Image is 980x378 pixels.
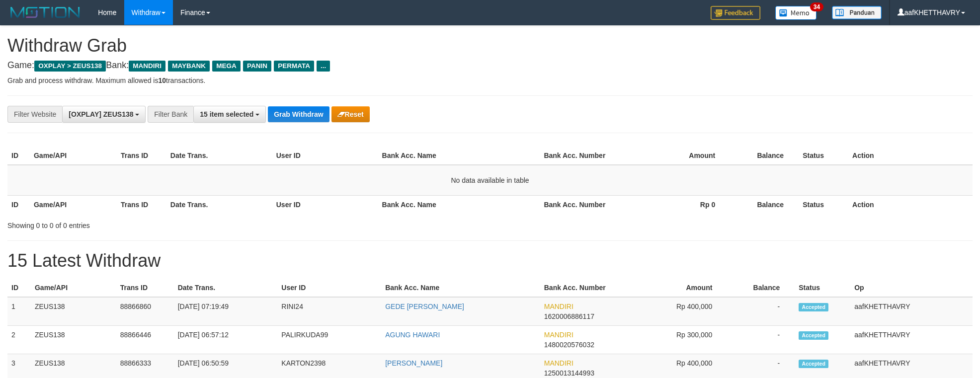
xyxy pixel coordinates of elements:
[272,147,378,165] th: User ID
[30,147,117,165] th: Game/API
[540,195,627,214] th: Bank Acc. Number
[62,106,146,123] button: [OXPLAY] ZEUS138
[268,106,329,122] button: Grab Withdraw
[277,326,381,354] td: PALIRKUDA99
[848,195,973,214] th: Action
[117,195,166,214] th: Trans ID
[193,106,266,123] button: 15 item selected
[727,326,795,354] td: -
[385,302,464,310] a: GEDE [PERSON_NAME]
[381,279,540,297] th: Bank Acc. Name
[799,147,848,165] th: Status
[799,303,828,311] span: Accepted
[174,279,278,297] th: Date Trans.
[277,297,381,326] td: RINI24
[212,61,241,72] span: MEGA
[378,195,540,214] th: Bank Acc. Name
[7,217,401,230] div: Showing 0 to 0 of 0 entries
[850,297,973,326] td: aafKHETTHAVRY
[174,326,278,354] td: [DATE] 06:57:12
[166,147,272,165] th: Date Trans.
[30,195,117,214] th: Game/API
[174,297,278,326] td: [DATE] 07:19:49
[730,147,799,165] th: Balance
[544,312,594,320] span: Copy 1620006886117 to clipboard
[116,279,174,297] th: Trans ID
[799,331,828,340] span: Accepted
[810,2,823,11] span: 34
[775,6,817,20] img: Button%20Memo.svg
[277,279,381,297] th: User ID
[848,147,973,165] th: Action
[200,110,253,118] span: 15 item selected
[166,195,272,214] th: Date Trans.
[544,359,573,367] span: MANDIRI
[168,61,210,72] span: MAYBANK
[7,61,973,71] h4: Game: Bank:
[272,195,378,214] th: User ID
[116,297,174,326] td: 88866860
[274,61,314,72] span: PERMATA
[540,147,627,165] th: Bank Acc. Number
[317,61,330,72] span: ...
[626,297,728,326] td: Rp 400,000
[7,165,973,196] td: No data available in table
[7,326,31,354] td: 2
[7,36,973,56] h1: Withdraw Grab
[795,279,850,297] th: Status
[331,106,370,122] button: Reset
[378,147,540,165] th: Bank Acc. Name
[129,61,165,72] span: MANDIRI
[31,279,116,297] th: Game/API
[544,331,573,339] span: MANDIRI
[727,279,795,297] th: Balance
[544,369,594,377] span: Copy 1250013144993 to clipboard
[727,297,795,326] td: -
[116,326,174,354] td: 88866446
[117,147,166,165] th: Trans ID
[69,110,133,118] span: [OXPLAY] ZEUS138
[850,279,973,297] th: Op
[7,195,30,214] th: ID
[31,326,116,354] td: ZEUS138
[544,302,573,310] span: MANDIRI
[7,5,83,20] img: MOTION_logo.png
[626,326,728,354] td: Rp 300,000
[7,76,973,85] p: Grab and process withdraw. Maximum allowed is transactions.
[158,76,166,84] strong: 10
[627,147,730,165] th: Amount
[385,331,440,339] a: AGUNG HAWARI
[627,195,730,214] th: Rp 0
[626,279,728,297] th: Amount
[544,341,594,349] span: Copy 1480020576032 to clipboard
[7,279,31,297] th: ID
[7,106,62,123] div: Filter Website
[7,297,31,326] td: 1
[7,251,973,271] h1: 15 Latest Withdraw
[850,326,973,354] td: aafKHETTHAVRY
[540,279,626,297] th: Bank Acc. Number
[243,61,271,72] span: PANIN
[730,195,799,214] th: Balance
[385,359,442,367] a: [PERSON_NAME]
[34,61,106,72] span: OXPLAY > ZEUS138
[711,6,760,20] img: Feedback.jpg
[799,360,828,368] span: Accepted
[832,6,882,19] img: panduan.png
[31,297,116,326] td: ZEUS138
[799,195,848,214] th: Status
[7,147,30,165] th: ID
[148,106,193,123] div: Filter Bank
